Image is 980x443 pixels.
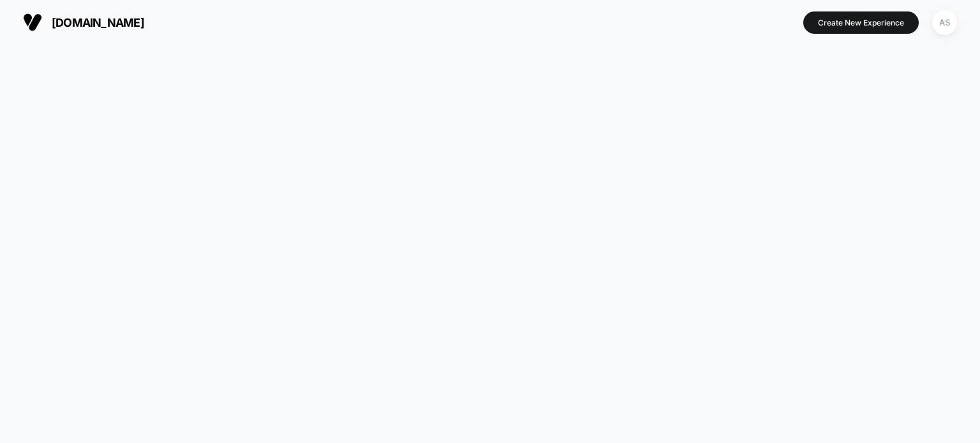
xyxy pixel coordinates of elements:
button: [DOMAIN_NAME] [19,12,148,33]
button: AS [928,10,961,36]
span: [DOMAIN_NAME] [52,16,144,29]
div: AS [932,10,957,35]
img: Visually logo [23,13,42,32]
button: Create New Experience [803,11,919,34]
